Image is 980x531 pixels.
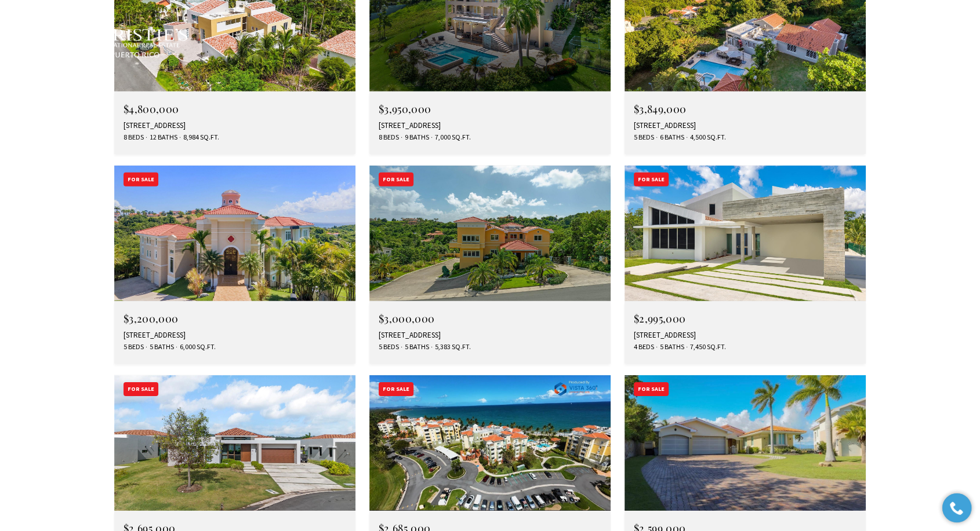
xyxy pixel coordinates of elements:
[634,133,654,142] span: 5 Beds
[124,312,178,325] span: $3,200,000
[634,102,686,116] span: $3,849,000
[402,133,429,142] span: 9 Baths
[657,133,684,142] span: 6 Baths
[124,331,346,340] div: [STREET_ADDRESS]
[180,133,219,142] span: 8,984 Sq.Ft.
[687,342,726,352] span: 7,450 Sq.Ft.
[379,121,601,130] div: [STREET_ADDRESS]
[124,173,158,187] div: For Sale
[379,102,431,116] span: $3,950,000
[634,342,654,352] span: 4 Beds
[114,166,355,364] a: For Sale $3,200,000 [STREET_ADDRESS] 5 Beds 5 Baths 6,000 Sq.Ft.
[124,342,144,352] span: 5 Beds
[432,133,471,142] span: 7,000 Sq.Ft.
[124,382,158,397] div: For Sale
[657,342,684,352] span: 5 Baths
[432,342,471,352] span: 5,383 Sq.Ft.
[147,133,177,142] span: 12 Baths
[124,133,144,142] span: 8 Beds
[369,166,611,364] a: For Sale $3,000,000 [STREET_ADDRESS] 5 Beds 5 Baths 5,383 Sq.Ft.
[634,121,856,130] div: [STREET_ADDRESS]
[379,342,399,352] span: 5 Beds
[177,342,216,352] span: 6,000 Sq.Ft.
[402,342,429,352] span: 5 Baths
[379,173,413,187] div: For Sale
[634,312,685,325] span: $2,995,000
[81,28,189,58] img: Christie's International Real Estate black text logo
[634,173,669,187] div: For Sale
[379,382,413,397] div: For Sale
[147,342,174,352] span: 5 Baths
[124,121,346,130] div: [STREET_ADDRESS]
[379,312,434,325] span: $3,000,000
[687,133,726,142] span: 4,500 Sq.Ft.
[379,331,601,340] div: [STREET_ADDRESS]
[634,382,669,397] div: For Sale
[625,166,866,364] a: For Sale $2,995,000 [STREET_ADDRESS] 4 Beds 5 Baths 7,450 Sq.Ft.
[634,331,856,340] div: [STREET_ADDRESS]
[124,102,179,116] span: $4,800,000
[379,133,399,142] span: 8 Beds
